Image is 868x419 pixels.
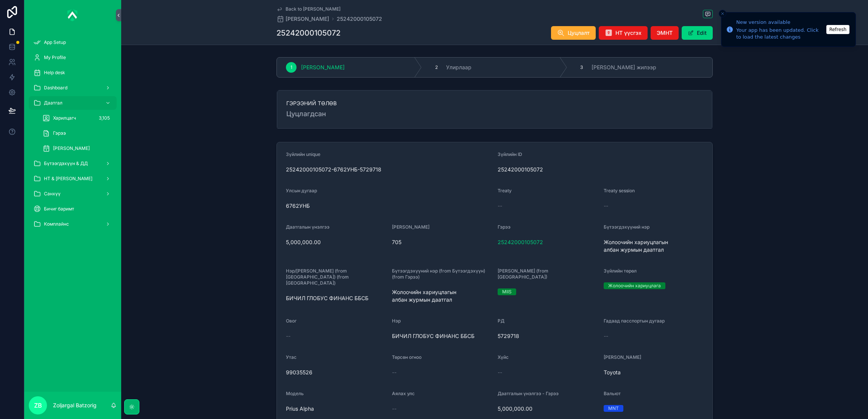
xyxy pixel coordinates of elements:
button: НТ үүсгэх [599,26,648,40]
a: [PERSON_NAME] [38,142,117,155]
span: [PERSON_NAME] [604,354,641,360]
span: -- [498,202,502,210]
span: Овог [286,318,297,324]
span: 2 [435,64,438,70]
span: Жолоочийн хариуцлагын албан журмын даатгал [392,288,492,304]
a: Комплайнс [29,217,117,231]
span: -- [286,332,290,340]
span: Help desk [44,70,65,76]
span: ZB [34,401,42,410]
span: Зүйлийн төрөл [604,268,637,274]
span: Бичиг баримт [44,206,74,212]
span: [PERSON_NAME] (from [GEOGRAPHIC_DATA]) [498,268,548,280]
span: 5729718 [498,332,598,340]
p: Zoljargal Batzorig [53,402,97,409]
span: Жолоочийн хариуцлагын албан журмын даатгал [604,238,704,254]
span: App Setup [44,39,66,45]
a: Help desk [29,66,117,79]
a: My Profile [29,51,117,64]
span: Treaty session [604,188,635,193]
a: 25242000105072 [337,15,382,23]
span: 5,000,000.00 [498,405,598,413]
span: Утас [286,354,297,360]
span: [PERSON_NAME] [392,224,429,230]
span: 25242000105072-6762УНБ-5729718 [286,166,492,173]
button: Edit [682,26,713,40]
span: [PERSON_NAME] [53,145,90,151]
span: Нэр/[PERSON_NAME] (from [GEOGRAPHIC_DATA]) (from [GEOGRAPHIC_DATA]) [286,268,349,286]
a: Бүтээгдэхүүн & ДД [29,157,117,170]
span: 25242000105072 [498,166,598,173]
span: Даатгалын үнэлгээ [286,224,329,230]
img: App logo [67,9,78,21]
span: 99035526 [286,369,386,376]
div: MIIS [502,288,512,295]
span: Бүтээгдэхүүний нэр [604,224,649,230]
span: Даатгалын үнэлгээ - Гэрээ [498,391,559,396]
span: Prius Alpha [286,405,386,413]
span: 705 [392,238,492,246]
span: -- [392,405,397,413]
span: БИЧИЛ ГЛОБУС ФИНАНС ББСБ [392,332,492,340]
div: scrollable content [24,30,121,241]
button: Цуцлалт [551,26,596,40]
a: НТ & [PERSON_NAME] [29,172,117,185]
span: Вальют [604,391,621,396]
span: -- [392,369,397,376]
span: Зүйлийн ID [498,151,522,157]
span: НТ & [PERSON_NAME] [44,176,92,182]
span: Улирлаар [446,64,471,71]
span: 3 [580,64,583,70]
span: Комплайнс [44,221,69,227]
a: Dashboard [29,81,117,95]
span: Цуцлалт [568,29,590,37]
span: БИЧИЛ ГЛОБУС ФИНАНС ББСБ [286,294,386,302]
div: MNT [608,405,619,412]
button: ЭМНТ [651,26,679,40]
span: Бүтээгдэхүүний нэр (from Бүтээгдэхүүн) (from Гэрээ) [392,268,485,280]
span: Back to [PERSON_NAME] [286,6,340,12]
span: Бүтээгдэхүүн & ДД [44,160,88,167]
span: Хүйс [498,354,509,360]
span: РД [498,318,504,324]
a: Харилцагч3,105 [38,111,117,125]
div: 3,105 [97,114,112,123]
span: НТ үүсгэх [615,29,642,37]
span: Toyota [604,369,704,376]
span: Dashboard [44,85,67,91]
a: Даатгал [29,96,117,110]
span: Цуцлагдсан [286,109,703,119]
span: Зүйлийн unique [286,151,320,157]
a: [PERSON_NAME] [276,15,329,23]
a: App Setup [29,36,117,49]
span: ГЭРЭЭНИЙ ТӨЛӨВ [286,100,703,107]
span: Гадаад пасспортын дугаар [604,318,665,324]
span: Харилцагч [53,115,76,121]
span: Гэрээ [498,224,510,230]
span: 5,000,000.00 [286,238,386,246]
a: Санхүү [29,187,117,201]
a: Бичиг баримт [29,202,117,216]
span: Төрсөн огноо [392,354,422,360]
span: Нэр [392,318,401,324]
div: New version available [736,19,824,26]
span: -- [604,202,608,210]
span: 1 [290,64,292,70]
button: Close toast [719,10,726,17]
h1: 25242000105072 [276,28,340,38]
a: 25242000105072 [498,238,543,246]
span: 6762УНБ [286,202,492,210]
span: -- [498,369,502,376]
span: Treaty [498,188,512,193]
span: Гэрээ [53,130,66,136]
span: [PERSON_NAME] жилээр [592,64,656,71]
a: Гэрээ [38,126,117,140]
div: Жолоочийн хариуцлага [608,282,661,289]
span: Аялах улс [392,391,415,396]
span: -- [604,332,608,340]
span: Модель [286,391,304,396]
a: Back to [PERSON_NAME] [276,6,340,12]
span: Даатгал [44,100,62,106]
